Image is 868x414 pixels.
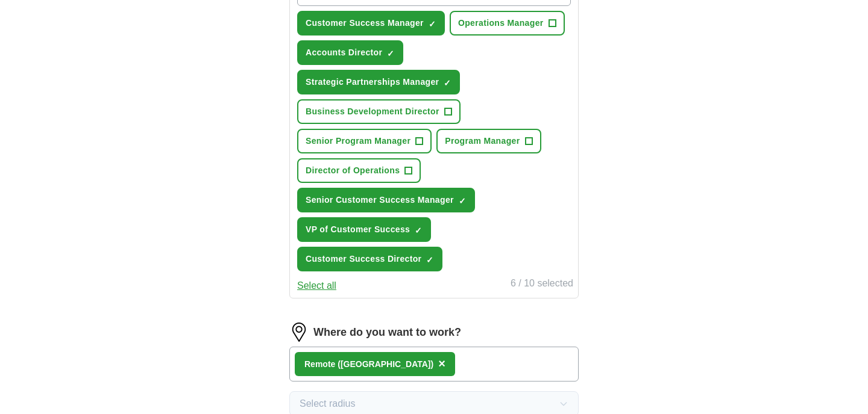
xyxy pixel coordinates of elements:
[289,323,309,342] img: location.png
[306,164,400,177] span: Director of Operations
[306,17,424,29] span: Customer Success Manager
[297,99,461,124] button: Business Development Director
[438,355,445,373] button: ×
[306,76,439,88] span: Strategic Partnerships Manager
[297,40,403,65] button: Accounts Director✓
[459,196,466,206] span: ✓
[300,397,356,411] span: Select radius
[415,226,422,235] span: ✓
[304,358,433,371] div: Remote ([GEOGRAPHIC_DATA])
[297,217,431,242] button: VP of Customer Success✓
[306,135,410,147] span: Senior Program Manager
[438,357,445,370] span: ×
[445,135,520,147] span: Program Manager
[297,129,432,153] button: Senior Program Manager
[313,324,461,341] label: Where do you want to work?
[450,11,565,36] button: Operations Manager
[297,188,475,212] button: Senior Customer Success Manager✓
[387,49,394,58] span: ✓
[306,223,410,236] span: VP of Customer Success
[426,255,433,265] span: ✓
[306,194,454,206] span: Senior Customer Success Manager
[306,253,421,265] span: Customer Success Director
[297,158,421,183] button: Director of Operations
[306,46,382,59] span: Accounts Director
[306,105,439,118] span: Business Development Director
[297,70,460,94] button: Strategic Partnerships Manager✓
[436,129,541,153] button: Program Manager
[297,279,336,293] button: Select all
[511,276,573,293] div: 6 / 10 selected
[444,78,451,88] span: ✓
[429,19,436,29] span: ✓
[297,247,442,271] button: Customer Success Director✓
[297,11,445,36] button: Customer Success Manager✓
[458,17,544,29] span: Operations Manager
